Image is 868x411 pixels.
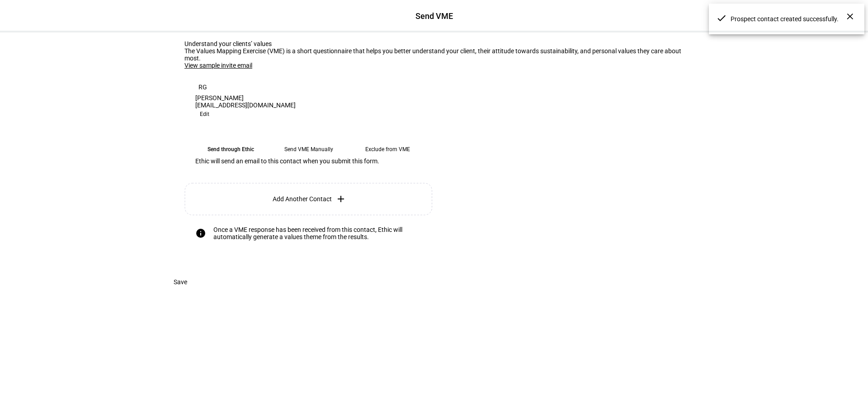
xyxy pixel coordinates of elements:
[273,195,332,203] span: Add Another Contact
[195,94,423,102] div: [PERSON_NAME]
[163,273,198,291] button: Save
[174,273,187,291] span: Save
[273,141,344,157] eth-mega-radio-button: Send VME Manually
[195,102,423,109] div: [EMAIL_ADDRESS][DOMAIN_NAME]
[731,15,852,23] span: Prospect contact created successfully.
[184,40,684,47] div: Understand your clients’ values
[716,13,727,23] mat-icon: done
[195,141,266,157] eth-mega-radio-button: Send through Ethic
[335,194,346,204] mat-icon: add
[184,62,252,69] a: View sample invite email
[195,109,214,120] button: Edit
[184,47,684,62] div: The Values Mapping Exercise (VME) is a short questionnaire that helps you better understand your ...
[195,228,206,239] mat-icon: info
[195,157,423,172] div: Ethic will send an email to this contact when you submit this form.
[352,141,423,157] eth-mega-radio-button: Exclude from VME
[213,226,423,240] div: Once a VME response has been received from this contact, Ethic will automatically generate a valu...
[195,80,210,94] div: RG
[200,109,209,120] span: Edit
